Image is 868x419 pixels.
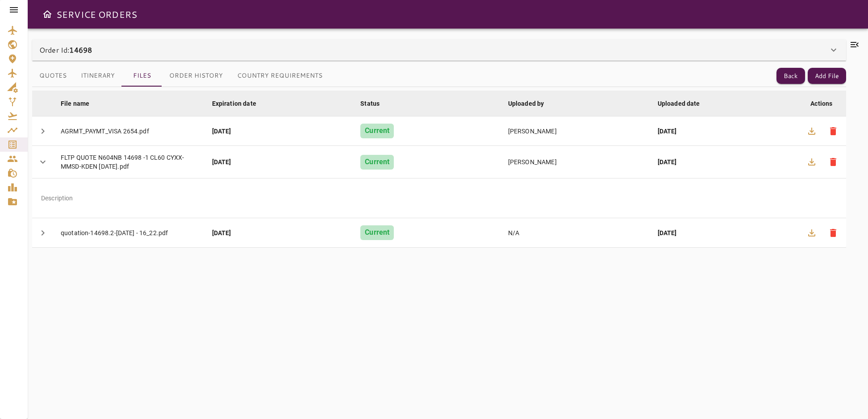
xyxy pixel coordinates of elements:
[360,155,394,170] div: Current
[801,120,822,142] button: Download file
[822,151,844,173] button: Delete file
[776,68,805,84] button: Back
[658,98,712,109] span: Uploaded date
[360,98,391,109] span: Status
[212,127,346,136] div: [DATE]
[658,127,792,136] div: [DATE]
[801,222,822,244] button: Download file
[38,228,48,238] span: chevron_right
[122,65,162,87] button: Files
[828,126,839,137] span: delete
[32,65,330,87] div: basic tabs example
[658,228,792,237] div: [DATE]
[828,157,839,167] span: delete
[74,65,122,87] button: Itinerary
[56,7,137,21] h6: SERVICE ORDERS
[38,5,56,23] button: Open drawer
[360,98,380,109] div: Status
[38,126,48,137] span: chevron_right
[822,120,844,142] button: Delete file
[61,127,198,136] div: AGRMT_PAYMT_VISA 2654.pdf
[658,158,792,166] div: [DATE]
[212,98,268,109] span: Expiration date
[32,39,846,61] div: Order Id:14698
[822,222,844,244] button: Delete file
[828,228,839,238] span: delete
[508,158,643,166] div: [PERSON_NAME]
[61,153,198,171] div: FLTP QUOTE N604NB 14698 -1 CL60 CYXX-MMSD-KDEN [DATE].pdf
[61,98,89,109] div: File name
[360,124,394,138] div: Current
[508,98,556,109] span: Uploaded by
[61,98,101,109] span: File name
[360,225,394,240] div: Current
[508,228,643,237] div: N/A
[32,65,74,87] button: Quotes
[38,157,48,167] span: chevron_right
[69,45,92,55] b: 14698
[508,127,643,136] div: [PERSON_NAME]
[212,158,346,166] div: [DATE]
[212,98,256,109] div: Expiration date
[39,45,92,55] p: Order Id:
[212,228,346,237] div: [DATE]
[162,65,230,87] button: Order History
[801,151,822,173] button: Download file
[508,98,544,109] div: Uploaded by
[230,65,330,87] button: Country Requirements
[808,68,846,84] button: Add File
[41,194,73,203] p: Description
[61,228,198,237] div: quotation-14698.2-[DATE] - 16_22.pdf
[658,98,700,109] div: Uploaded date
